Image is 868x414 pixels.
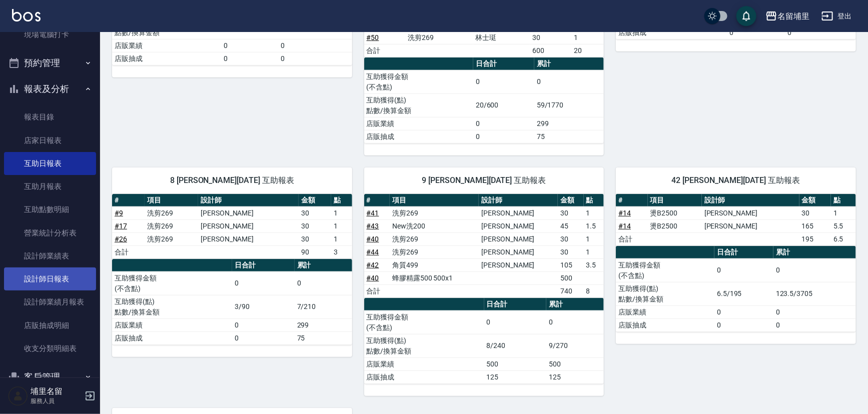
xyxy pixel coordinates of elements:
td: 123.5/3705 [773,282,856,305]
td: 互助獲得金額 (不含點) [112,271,232,295]
td: New洗200 [390,219,479,232]
th: 日合計 [232,259,295,272]
h5: 埔里名留 [31,386,82,396]
td: 0 [546,310,604,334]
th: 累計 [534,57,604,70]
td: 洗剪269 [145,206,198,219]
td: 1 [584,245,604,258]
a: 互助月報表 [4,175,96,198]
td: 125 [484,370,547,383]
td: 店販抽成 [112,52,221,65]
a: #17 [115,222,127,230]
span: 8 [PERSON_NAME][DATE] 互助報表 [124,175,340,185]
td: 0 [773,305,856,318]
td: 0 [714,305,773,318]
a: 設計師日報表 [4,267,96,290]
td: 0 [727,26,785,39]
span: 42 [PERSON_NAME][DATE] 互助報表 [628,175,844,185]
th: # [616,194,647,207]
span: 9 [PERSON_NAME][DATE] 互助報表 [376,175,592,185]
td: 洗剪269 [145,232,198,245]
td: 7/210 [295,295,352,318]
td: 1.5 [584,219,604,232]
td: 0 [714,258,773,282]
td: 燙B2500 [648,206,702,219]
a: #14 [618,222,631,230]
td: 6.5/195 [714,282,773,305]
td: 20 [571,44,604,57]
td: 500 [546,357,604,370]
th: 項目 [390,194,479,207]
th: 累計 [773,246,856,259]
td: 6.5 [831,232,856,245]
td: 1 [571,31,604,44]
td: 9/270 [546,334,604,357]
td: 合計 [364,284,390,297]
a: 互助點數明細 [4,198,96,221]
a: #40 [367,274,379,282]
td: 0 [473,70,534,93]
td: [PERSON_NAME] [479,258,558,271]
button: 名留埔里 [761,6,813,26]
td: 互助獲得金額 (不含點) [616,258,714,282]
a: #26 [115,235,127,243]
th: 設計師 [198,194,299,207]
button: 登出 [817,7,856,25]
th: 點 [831,194,856,207]
a: #44 [367,248,379,256]
th: 項目 [648,194,702,207]
td: 0 [473,117,534,130]
td: 8 [584,284,604,297]
td: 店販抽成 [364,130,473,143]
a: 店家日報表 [4,129,96,152]
td: 165 [799,219,831,232]
th: 日合計 [714,246,773,259]
td: 0 [232,318,295,331]
a: 收支分類明細表 [4,337,96,360]
a: #42 [367,261,379,269]
a: #41 [367,209,379,217]
button: save [736,6,756,26]
td: 互助獲得金額 (不含點) [364,70,473,93]
td: 1 [584,232,604,245]
td: 店販業績 [616,305,714,318]
th: 金額 [799,194,831,207]
td: 59/1770 [534,93,604,117]
th: 累計 [295,259,352,272]
td: 1 [331,219,352,232]
td: 店販業績 [112,39,221,52]
td: 30 [530,31,571,44]
th: 日合計 [484,298,547,311]
td: 740 [558,284,583,297]
td: 洗剪269 [406,31,473,44]
td: 0 [232,331,295,344]
th: 金額 [299,194,331,207]
td: 0 [278,52,352,65]
table: a dense table [364,57,604,143]
td: 角質499 [390,258,479,271]
td: 45 [558,219,583,232]
td: 店販抽成 [364,370,484,383]
td: 105 [558,258,583,271]
td: 洗剪269 [390,206,479,219]
a: 互助日報表 [4,152,96,175]
td: 0 [221,39,278,52]
td: 0 [295,271,352,295]
td: 30 [299,206,331,219]
td: 3/90 [232,295,295,318]
td: 30 [299,232,331,245]
button: 客戶管理 [4,364,96,390]
td: [PERSON_NAME] [479,206,558,219]
td: 合計 [616,232,647,245]
a: 現場電腦打卡 [4,23,96,46]
th: 金額 [558,194,583,207]
td: 店販業績 [112,318,232,331]
td: 3 [331,245,352,258]
td: 0 [221,52,278,65]
a: #43 [367,222,379,230]
td: 75 [295,331,352,344]
table: a dense table [364,298,604,384]
th: 設計師 [702,194,799,207]
a: #14 [618,209,631,217]
td: [PERSON_NAME] [198,219,299,232]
